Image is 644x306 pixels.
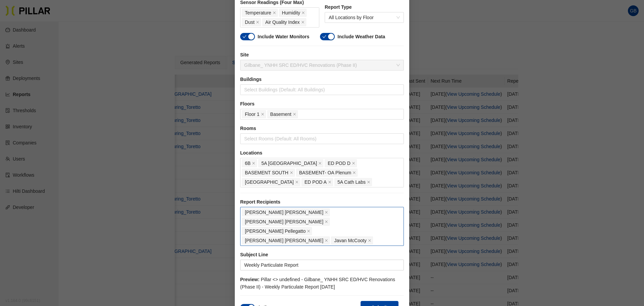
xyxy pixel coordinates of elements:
[245,178,294,186] span: [GEOGRAPHIC_DATA]
[240,199,404,206] label: Report Recipients
[290,171,293,175] span: close
[245,237,323,244] span: [PERSON_NAME] [PERSON_NAME]
[334,237,366,244] span: Javan McCooty
[240,51,404,58] label: Site
[368,239,371,243] span: close
[282,9,300,16] span: Humidity
[245,227,306,235] span: [PERSON_NAME] Pellegatto
[252,162,255,166] span: close
[305,178,327,186] span: ED POD A
[258,33,309,40] label: Include Water Monitors
[245,218,323,225] span: [PERSON_NAME] [PERSON_NAME]
[301,20,305,25] span: close
[240,277,260,282] span: Preview:
[240,149,404,157] label: Locations
[261,160,317,167] span: 5A [GEOGRAPHIC_DATA]
[265,18,300,26] span: Air Quality Index
[302,11,305,15] span: close
[353,171,356,175] span: close
[240,251,404,258] label: Subject Line
[325,220,328,224] span: close
[245,209,323,216] span: [PERSON_NAME] [PERSON_NAME]
[245,18,255,26] span: Dust
[295,180,299,184] span: close
[328,160,351,167] span: ED POD D
[240,276,404,291] p: Pillar <> undefined - Gilbane_ YNHH SRC ED/HVC Renovations (Phase II) - Weekly Particulate Report...
[273,11,276,15] span: close
[352,162,355,166] span: close
[367,180,370,184] span: close
[322,35,326,39] span: check
[240,260,404,270] input: Email Subject Line
[245,111,260,118] span: Floor 1
[240,76,404,83] label: Buildings
[337,33,385,40] label: Include Weather Data
[325,4,404,11] label: Report Type
[293,113,296,117] span: close
[325,239,328,243] span: close
[325,211,328,215] span: close
[245,160,251,167] span: 6B
[337,178,366,186] span: 5A Cath Labs
[318,162,322,166] span: close
[245,169,288,176] span: BASEMENT SOUTH
[240,100,404,107] label: Floors
[270,111,291,118] span: Basement
[245,9,271,16] span: Temperature
[243,35,247,39] span: check
[261,113,264,117] span: close
[299,169,352,176] span: BASEMENT- OA Plenum
[307,229,310,233] span: close
[256,20,259,25] span: close
[240,125,404,132] label: Rooms
[244,60,400,70] span: Gilbane_ YNHH SRC ED/HVC Renovations (Phase II)
[328,180,331,184] span: close
[329,12,400,23] span: All Locations by Floor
